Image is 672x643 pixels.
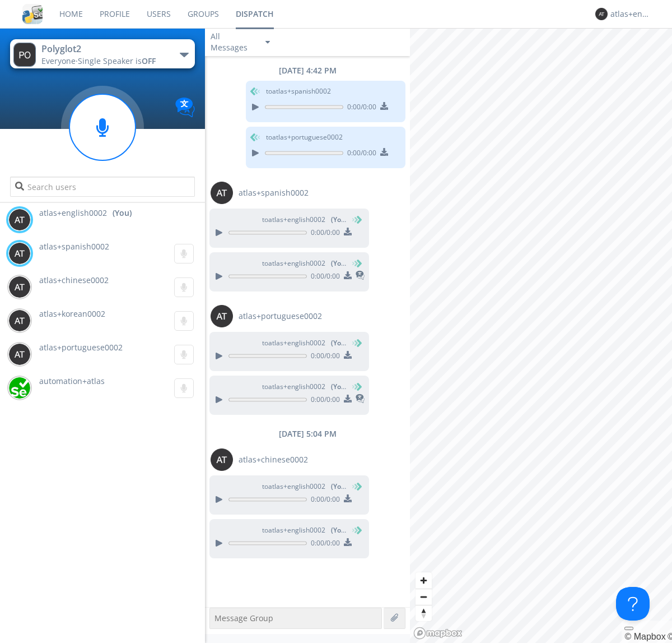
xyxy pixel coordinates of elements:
span: to atlas+english0002 [262,482,346,492]
img: 373638.png [13,43,36,67]
img: d2d01cd9b4174d08988066c6d424eccd [8,377,31,399]
img: download media button [380,102,388,110]
span: atlas+spanish0002 [239,187,309,198]
span: This is a translated message [356,392,365,407]
img: download media button [344,395,352,403]
img: translated-message [356,394,365,403]
span: Zoom out [416,589,432,605]
div: atlas+english0002 [610,8,652,20]
div: (You) [113,207,132,219]
span: Single Speaker is [78,55,156,66]
span: atlas+english0002 [39,207,107,219]
img: 373638.png [211,305,233,327]
input: Search users [10,177,194,197]
span: to atlas+english0002 [262,382,346,392]
div: Everyone · [41,55,167,67]
button: Zoom in [416,572,432,589]
span: This is a translated message [356,269,365,284]
img: download media button [344,228,352,235]
button: Toggle attribution [624,627,633,630]
span: (You) [331,525,348,535]
span: (You) [331,338,348,348]
span: atlas+korean0002 [39,308,105,319]
img: download media button [380,148,388,156]
span: to atlas+english0002 [262,525,346,535]
span: OFF [142,55,156,66]
span: atlas+portuguese0002 [239,311,322,322]
img: Translation enabled [175,98,195,117]
img: download media button [344,271,352,279]
span: atlas+portuguese0002 [39,342,123,353]
span: 0:00 / 0:00 [343,102,376,114]
img: download media button [344,538,352,546]
span: to atlas+english0002 [262,258,346,269]
span: 0:00 / 0:00 [307,271,340,284]
span: to atlas+portuguese0002 [266,132,343,142]
img: 373638.png [8,209,31,231]
span: (You) [331,215,348,224]
span: to atlas+english0002 [262,338,346,348]
span: 0:00 / 0:00 [307,494,340,507]
span: (You) [331,382,348,391]
div: [DATE] 5:04 PM [205,428,410,440]
button: Polyglot2Everyone·Single Speaker isOFF [10,39,194,68]
img: 373638.png [595,8,608,20]
img: translated-message [356,271,365,280]
div: Polyglot2 [41,43,167,55]
span: 0:00 / 0:00 [307,351,340,363]
a: Mapbox logo [413,627,463,640]
span: (You) [331,258,348,268]
a: Mapbox [624,632,665,641]
span: 0:00 / 0:00 [307,395,340,407]
img: 373638.png [8,276,31,298]
img: 373638.png [8,309,31,332]
iframe: Toggle Customer Support [616,587,650,621]
span: automation+atlas [39,376,105,386]
img: caret-down-sm.svg [265,41,270,44]
button: Zoom out [416,589,432,605]
button: Reset bearing to north [416,605,432,621]
span: (You) [331,482,348,491]
img: download media button [344,494,352,502]
span: 0:00 / 0:00 [307,538,340,551]
span: Reset bearing to north [416,605,432,621]
span: to atlas+spanish0002 [266,86,331,96]
img: 373638.png [8,343,31,366]
span: atlas+chinese0002 [39,275,109,285]
span: 0:00 / 0:00 [307,228,340,240]
div: [DATE] 4:42 PM [205,65,410,76]
span: atlas+spanish0002 [39,241,109,252]
div: All Messages [211,31,255,53]
span: to atlas+english0002 [262,215,346,225]
img: 373638.png [211,182,233,204]
span: 0:00 / 0:00 [343,148,376,160]
img: 373638.png [8,242,31,265]
span: atlas+chinese0002 [239,454,308,465]
img: download media button [344,351,352,359]
img: 373638.png [211,448,233,471]
img: cddb5a64eb264b2086981ab96f4c1ba7 [22,4,43,24]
